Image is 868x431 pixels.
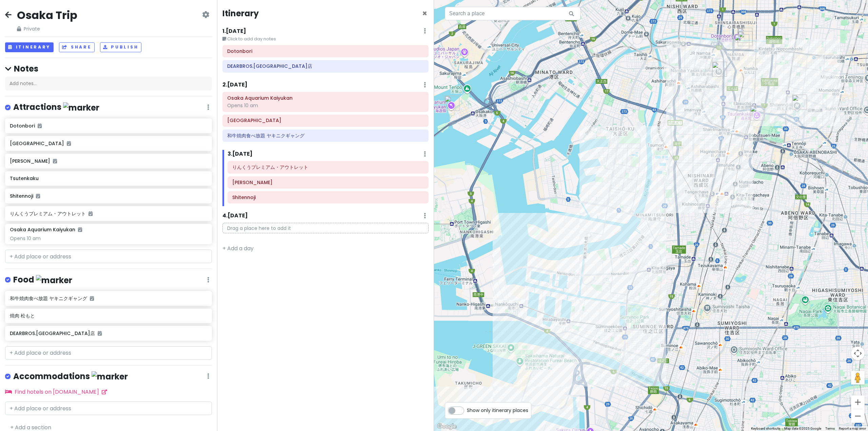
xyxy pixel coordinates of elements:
[59,42,94,52] button: Share
[10,313,207,319] h6: 焼肉 松もと
[78,227,82,232] i: Added to itinerary
[5,42,54,52] button: Itinerary
[222,36,429,42] small: Click to add day notes
[232,164,424,170] h6: りんくうプレミアム・アウトレット
[222,244,254,252] a: + Add a day
[10,211,207,217] h6: りんくうプレミアム・アウトレット
[92,371,128,382] img: marker
[792,95,807,110] div: Shitennoji
[227,95,424,101] h6: Osaka Aquarium Kaiyukan
[88,211,93,216] i: Added to itinerary
[5,250,212,263] input: + Add place or address
[5,401,212,415] input: + Add place or address
[712,62,727,77] div: Namba Yasaka Jinja
[232,194,424,200] h6: Shitennoji
[67,141,71,146] i: Added to itinerary
[851,371,865,385] button: Drag Pegman onto the map to open Street View
[10,227,82,233] h6: Osaka Aquarium Kaiyukan
[222,223,429,233] p: Drag a place here to add it
[436,422,458,431] img: Google
[222,81,248,89] h6: 2 . [DATE]
[436,422,458,431] a: Open this area in Google Maps (opens a new window)
[13,102,99,113] h4: Attractions
[10,295,207,301] h6: 和牛焼肉食べ放題 ヤキニクギャング
[227,63,424,69] h6: DEARBROS.ディアブロ道頓堀千日前店
[222,8,259,19] h4: Itinerary
[228,151,253,158] h6: 3 . [DATE]
[17,25,77,33] span: Private
[10,235,207,241] div: Opens 10 am
[10,123,207,129] h6: Dotonbori
[5,77,212,91] div: Add notes...
[90,296,94,301] i: Added to itinerary
[17,8,77,22] h2: Osaka Trip
[734,34,749,49] div: 焼肉 松もと
[36,275,72,286] img: marker
[63,102,99,113] img: marker
[227,117,424,123] h6: Osaka Castle
[10,158,207,164] h6: [PERSON_NAME]
[10,193,207,199] h6: Shitennoji
[839,427,866,430] a: Report a map error
[467,407,528,414] span: Show only itinerary places
[222,212,248,219] h6: 4 . [DATE]
[10,175,207,181] h6: Tsutenkaku
[825,427,835,430] a: Terms (opens in new tab)
[751,426,780,431] button: Keyboard shortcuts
[100,42,142,52] button: Publish
[13,371,128,382] h4: Accommodations
[737,28,752,43] div: Dotonbori
[53,159,57,163] i: Added to itinerary
[10,140,207,146] h6: [GEOGRAPHIC_DATA]
[445,96,459,111] div: Osaka Aquarium Kaiyukan
[445,7,580,20] input: Search a place
[222,28,246,35] h6: 1 . [DATE]
[851,347,865,360] button: Map camera controls
[5,388,107,396] a: Find hotels on [DOMAIN_NAME]
[227,102,424,109] div: Opens 10 am
[98,331,102,336] i: Added to itinerary
[5,346,212,360] input: + Add place or address
[10,330,207,336] h6: DEARBROS.[GEOGRAPHIC_DATA]店
[750,105,765,120] div: Tsutenkaku
[851,395,865,409] button: Zoom in
[232,179,424,185] h6: Namba Yasaka Jinja
[227,48,424,54] h6: Dotonbori
[13,274,72,286] h4: Food
[38,123,42,128] i: Added to itinerary
[784,427,821,430] span: Map data ©2025 Google
[227,133,424,139] h6: 和牛焼肉食べ放題 ヤキニクギャング
[5,63,212,74] h4: Notes
[422,8,427,19] span: Close itinerary
[422,9,427,18] button: Close
[851,409,865,423] button: Zoom out
[36,194,40,198] i: Added to itinerary
[738,31,753,46] div: DEARBROS.ディアブロ道頓堀千日前店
